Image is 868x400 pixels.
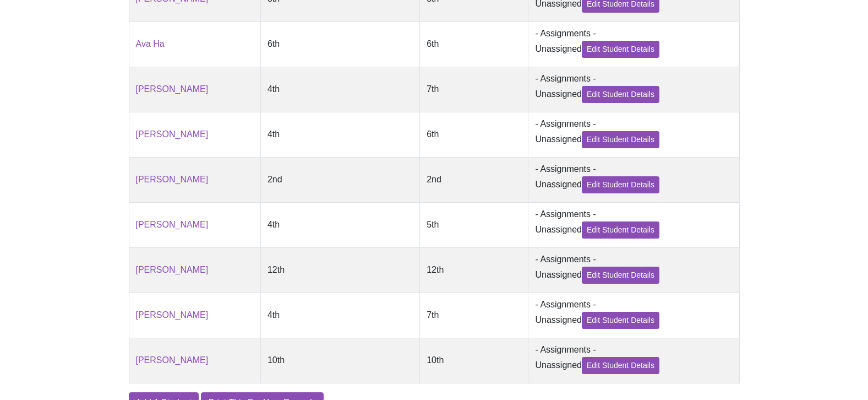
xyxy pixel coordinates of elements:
[136,129,209,139] a: [PERSON_NAME]
[260,293,419,338] td: 4th
[136,310,209,320] a: [PERSON_NAME]
[420,202,528,247] td: 5th
[136,265,209,274] a: [PERSON_NAME]
[528,157,739,202] td: - Assignments - Unassigned
[260,21,419,67] td: 6th
[420,293,528,338] td: 7th
[260,247,419,293] td: 12th
[260,202,419,247] td: 4th
[136,39,165,48] a: Ava Ha
[136,84,209,94] a: [PERSON_NAME]
[420,21,528,67] td: 6th
[528,112,739,157] td: - Assignments - Unassigned
[260,112,419,157] td: 4th
[420,247,528,293] td: 12th
[582,86,659,103] a: Edit Student Details
[528,293,739,338] td: - Assignments - Unassigned
[136,220,209,229] a: [PERSON_NAME]
[582,312,659,329] a: Edit Student Details
[136,355,209,365] a: [PERSON_NAME]
[260,157,419,202] td: 2nd
[528,247,739,293] td: - Assignments - Unassigned
[582,176,659,193] a: Edit Student Details
[420,67,528,112] td: 7th
[420,338,528,383] td: 10th
[582,357,659,374] a: Edit Student Details
[420,112,528,157] td: 6th
[136,175,209,184] a: [PERSON_NAME]
[528,67,739,112] td: - Assignments - Unassigned
[528,338,739,383] td: - Assignments - Unassigned
[528,21,739,67] td: - Assignments - Unassigned
[582,41,659,58] a: Edit Student Details
[528,202,739,247] td: - Assignments - Unassigned
[582,131,659,148] a: Edit Student Details
[582,267,659,284] a: Edit Student Details
[420,157,528,202] td: 2nd
[260,338,419,383] td: 10th
[582,221,659,239] a: Edit Student Details
[260,67,419,112] td: 4th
